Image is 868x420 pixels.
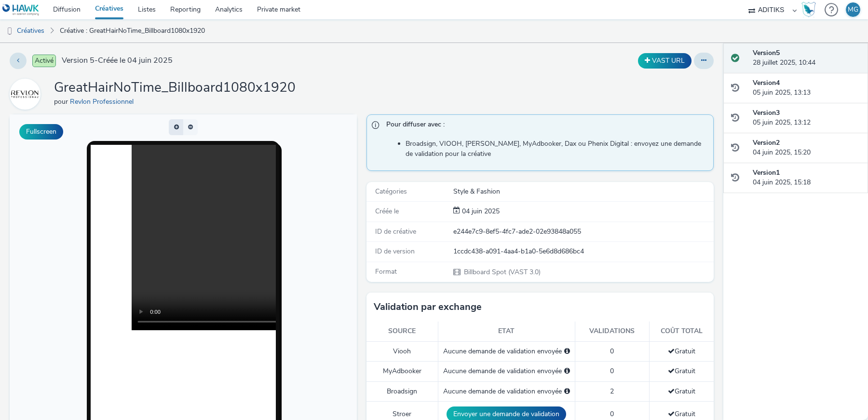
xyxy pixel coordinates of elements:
th: Source [366,322,438,341]
div: Style & Fashion [453,187,713,196]
span: Pour diffuser avec : [386,120,704,132]
span: ID de version [375,247,415,256]
a: Revlon Professionnel [10,89,44,98]
span: 2 [610,387,614,396]
div: e244e7c9-8ef5-4fc7-ade2-02e93848a055 [453,227,713,237]
span: 0 [610,347,614,356]
span: Format [375,267,397,276]
span: ID de créative [375,227,416,236]
div: 1ccdc438-a091-4aa4-b1a0-5e6d8d686bc4 [453,247,713,256]
div: 04 juin 2025, 15:18 [753,168,860,188]
a: Créative : GreatHairNoTime_Billboard1080x1920 [55,19,210,42]
h3: Validation par exchange [374,300,482,314]
div: 04 juin 2025, 15:20 [753,138,860,158]
span: Gratuit [668,387,695,396]
strong: Version 4 [753,78,780,87]
div: Dupliquer la créative en un VAST URL [636,53,694,69]
span: pour [54,97,70,106]
span: Gratuit [668,347,695,356]
div: Aucune demande de validation envoyée [443,366,570,376]
button: VAST URL [638,53,692,69]
span: 0 [610,409,614,419]
a: Hawk Academy [801,2,820,17]
span: Billboard Spot (VAST 3.0) [463,267,541,277]
td: Viooh [366,341,438,361]
div: 28 juillet 2025, 10:44 [753,48,860,68]
div: Sélectionnez un deal ci-dessous et cliquez sur Envoyer pour envoyer une demande de validation à V... [564,347,570,356]
div: Aucune demande de validation envoyée [443,387,570,396]
strong: Version 1 [753,168,780,177]
div: 05 juin 2025, 13:13 [753,78,860,98]
div: Création 04 juin 2025, 15:18 [460,207,500,216]
span: 0 [610,366,614,376]
span: 04 juin 2025 [460,207,500,216]
span: Catégories [375,187,407,196]
div: 05 juin 2025, 13:12 [753,108,860,128]
td: Broadsign [366,381,438,401]
span: Créée le [375,207,399,216]
div: Aucune demande de validation envoyée [443,347,570,356]
span: Activé [32,55,56,67]
th: Validations [575,322,649,341]
a: Revlon Professionnel [70,97,137,106]
img: undefined Logo [2,4,40,16]
th: Coût total [649,322,714,341]
h1: GreatHairNoTime_Billboard1080x1920 [54,79,296,97]
img: Hawk Academy [801,2,816,17]
th: Etat [438,322,575,341]
span: Version 5 - Créée le 04 juin 2025 [62,55,173,66]
div: MG [848,2,858,17]
strong: Version 2 [753,138,780,147]
div: Sélectionnez un deal ci-dessous et cliquez sur Envoyer pour envoyer une demande de validation à B... [564,387,570,396]
img: Revlon Professionnel [11,80,39,108]
strong: Version 5 [753,48,780,57]
img: dooh [5,27,14,36]
td: MyAdbooker [366,362,438,381]
button: Fullscreen [19,124,63,140]
span: Gratuit [668,409,695,419]
strong: Version 3 [753,108,780,117]
li: Broadsign, VIOOH, [PERSON_NAME], MyAdbooker, Dax ou Phenix Digital : envoyez une demande de valid... [406,139,708,159]
span: Gratuit [668,366,695,376]
div: Sélectionnez un deal ci-dessous et cliquez sur Envoyer pour envoyer une demande de validation à M... [564,366,570,376]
